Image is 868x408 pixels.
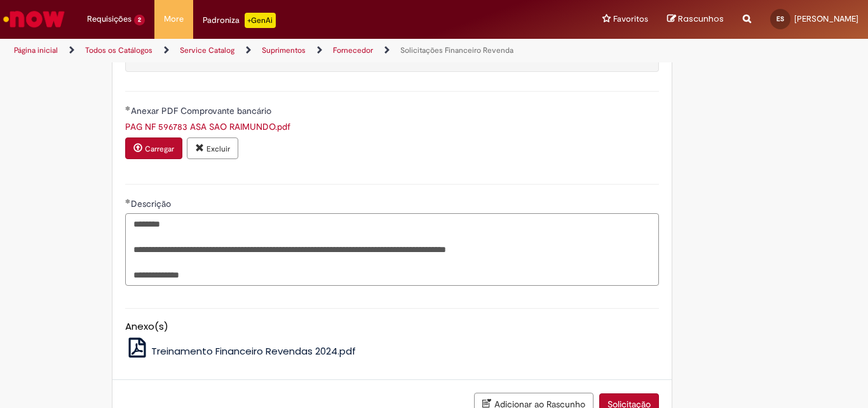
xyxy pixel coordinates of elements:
a: Service Catalog [180,45,234,55]
a: Todos os Catálogos [85,45,153,55]
h5: Anexo(s) [125,321,659,332]
span: Treinamento Financeiro Revendas 2024.pdf [151,344,356,358]
span: Descrição [131,198,173,209]
a: Solicitações Financeiro Revenda [400,45,513,55]
ul: Trilhas de página [10,39,569,62]
small: Excluir [207,144,230,154]
a: Suprimentos [262,45,306,55]
div: Padroniza [203,13,276,28]
small: Carregar [145,144,174,154]
textarea: Descrição [125,213,659,286]
span: 2 [134,15,145,25]
span: Obrigatório Preenchido [125,199,131,204]
span: [PERSON_NAME] [794,13,858,24]
a: Página inicial [14,45,58,55]
span: ES [776,15,784,23]
p: +GenAi [245,13,276,28]
span: Anexar PDF Comprovante bancário [131,105,274,116]
button: Excluir anexo PAG NF 596783 ASA SAO RAIMUNDO.pdf [187,137,238,159]
span: Rascunhos [678,13,724,25]
a: Treinamento Financeiro Revendas 2024.pdf [125,344,356,358]
button: Carregar anexo de Anexar PDF Comprovante bancário Required [125,137,182,159]
a: Download de PAG NF 596783 ASA SAO RAIMUNDO.pdf [125,121,290,132]
span: Favoritos [613,13,648,25]
a: Rascunhos [667,13,724,25]
span: More [164,13,184,25]
span: Obrigatório Preenchido [125,106,131,111]
a: Fornecedor [333,45,373,55]
span: Requisições [87,13,132,25]
img: ServiceNow [1,6,67,32]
